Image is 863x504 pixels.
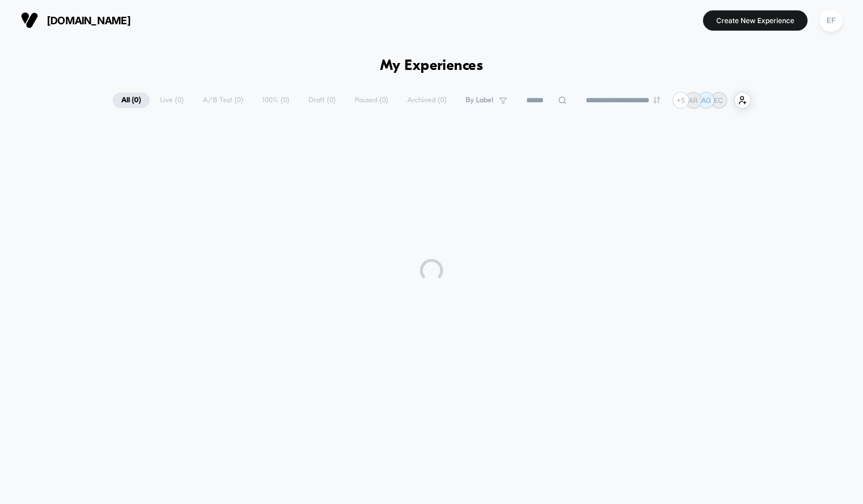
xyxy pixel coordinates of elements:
div: + 5 [672,92,689,109]
div: EF [820,9,842,32]
button: [DOMAIN_NAME] [17,11,134,29]
img: Visually logo [21,12,38,29]
p: AG [701,96,711,105]
p: EC [714,96,723,105]
button: Create New Experience [703,10,808,31]
span: By Label [466,96,493,105]
span: [DOMAIN_NAME] [47,14,131,27]
img: end [653,97,660,103]
p: AR [689,96,698,105]
button: EF [816,9,846,32]
span: All ( 0 ) [113,92,150,108]
h1: My Experiences [380,58,483,75]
